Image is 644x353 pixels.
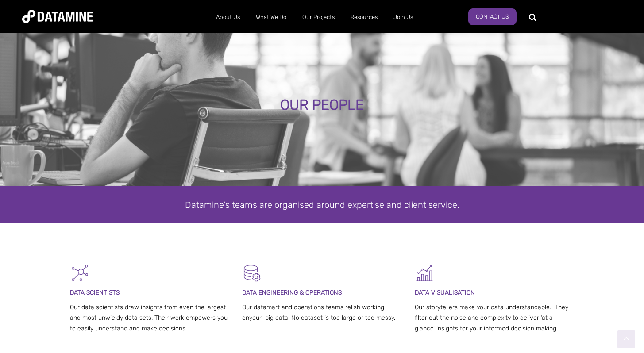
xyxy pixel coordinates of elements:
[185,200,459,210] span: Datamine's teams are organised around expertise and client service.
[76,97,568,113] div: OUR PEOPLE
[70,289,120,296] span: DATA SCIENTISTS
[415,263,435,283] img: Graph 5
[22,10,93,23] img: Datamine
[70,263,90,283] img: Graph - Network
[242,302,402,323] p: Our datamart and operations teams relish working onyour big data. No dataset is too large or too ...
[343,6,386,29] a: Resources
[415,302,575,334] p: Our storytellers make your data understandable. They filter out the noise and complexity to deliv...
[468,8,517,25] a: Contact Us
[242,289,342,296] span: DATA ENGINEERING & OPERATIONS
[294,6,343,29] a: Our Projects
[386,6,421,29] a: Join Us
[248,6,294,29] a: What We Do
[415,289,475,296] span: DATA VISUALISATION
[70,302,230,334] p: Our data scientists draw insights from even the largest and most unwieldy data sets. Their work e...
[208,6,248,29] a: About Us
[242,263,262,283] img: Datamart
